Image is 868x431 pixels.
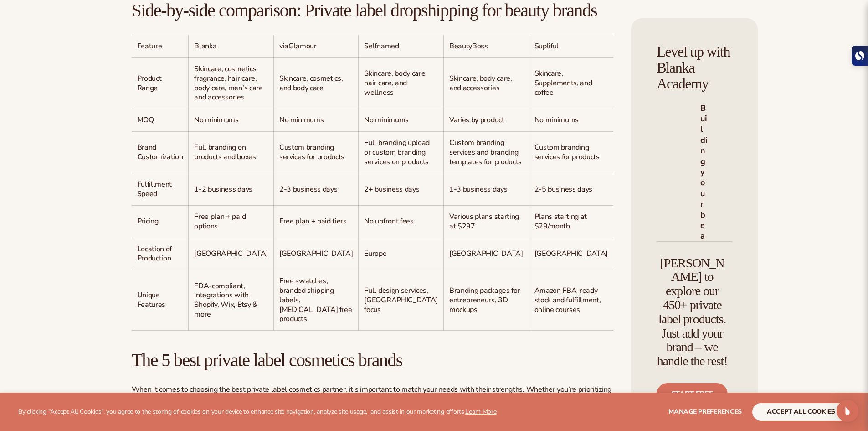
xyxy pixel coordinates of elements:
[18,408,497,416] p: By clicking "Accept All Cookies", you agree to the storing of cookies on your device to enhance s...
[137,115,154,125] span: MOQ
[194,115,238,125] span: No minimums
[137,290,165,310] span: Unique Features
[449,41,488,51] span: BeautyBoss
[137,41,162,51] span: Feature
[132,385,614,424] p: When it comes to choosing the best private label cosmetics partner, it’s important to match your ...
[364,184,419,194] span: 2+ business days
[137,244,172,264] span: Location of Production
[752,403,850,421] button: accept all cookies
[657,256,728,369] h4: [PERSON_NAME] to explore our 450+ private label products. Just add your brand – we handle the rest!
[837,400,858,422] div: Open Intercom Messenger
[279,249,353,259] span: [GEOGRAPHIC_DATA]
[194,64,262,102] span: Skincare, cosmetics, fragrance, hair care, body care, men’s care and accessories
[137,179,172,199] span: Fulfillment Speed
[534,249,608,259] span: [GEOGRAPHIC_DATA]
[194,249,268,259] span: [GEOGRAPHIC_DATA]
[279,73,343,93] span: Skincare, cosmetics, and body care
[364,216,413,226] span: No upfront fees
[132,350,402,370] span: The 5 best private label cosmetics brands
[449,138,522,167] span: Custom branding services and branding templates for products
[449,212,519,231] span: Various plans starting at $297
[137,216,159,226] span: Pricing
[137,142,183,162] span: Brand Customization
[279,41,317,51] span: viaGlamour
[534,115,579,125] span: No minimums
[279,184,338,194] span: 2-3 business days
[668,407,742,416] span: Manage preferences
[279,115,324,125] span: No minimums
[194,142,256,162] span: Full branding on products and boxes
[279,276,352,324] span: Free swatches, branded shipping labels, [MEDICAL_DATA] free products
[279,216,347,226] span: Free plan + paid tiers
[194,281,257,319] span: FDA-compliant, integrations with Shopify, Wix, Etsy & more
[449,286,520,315] span: Branding packages for entrepreneurs, 3D mockups
[364,115,408,125] span: No minimums
[279,142,344,162] span: Custom branding services for products
[364,249,386,259] span: Europe
[668,403,742,421] button: Manage preferences
[534,286,601,315] span: Amazon FBA-ready stock and fulfillment, online courses
[449,73,512,93] span: Skincare, body care, and accessories
[449,249,523,259] span: [GEOGRAPHIC_DATA]
[194,184,252,194] span: 1-2 business days
[449,115,504,125] span: Varies by product
[364,286,438,315] span: Full design services, [GEOGRAPHIC_DATA] focus
[194,212,246,231] span: Free plan + paid options
[534,184,593,194] span: 2-5 business days
[364,41,399,51] span: Selfnamed
[657,44,732,92] h4: Level up with Blanka Academy
[465,407,496,416] a: Learn More
[657,383,728,405] a: Start free
[364,138,430,167] span: Full branding upload or custom branding services on products
[137,73,162,93] span: Product Range
[534,142,600,162] span: Custom branding services for products
[534,212,587,231] span: Plans starting at $29/month
[194,41,216,51] span: Blanka
[364,68,427,98] span: Skincare, body care, hair care, and wellness
[534,41,559,51] span: Supliful
[449,184,508,194] span: 1-3 business days
[534,68,592,98] span: Skincare, Supplements, and coffee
